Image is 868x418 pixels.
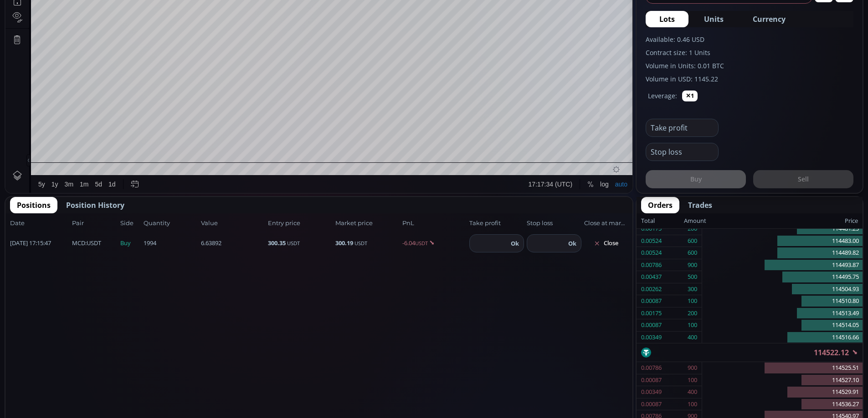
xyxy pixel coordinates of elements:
[610,399,622,406] div: auto
[72,239,85,247] b: MCD
[591,394,606,411] div: Toggle Log Scale
[706,215,858,227] div: Price
[59,21,86,29] div: Bitcoin
[688,271,697,283] div: 500
[144,239,198,248] span: 1994
[250,22,297,29] div: −436.68 (−0.38%)
[688,398,697,410] div: 100
[170,5,198,12] div: Indicators
[637,343,863,362] div: 114522.12
[688,200,712,211] span: Trades
[180,22,184,29] div: L
[584,219,628,228] span: Close at market
[646,74,853,84] label: Volume in USD: 1145.22
[184,22,211,29] div: 113616.50
[688,332,697,343] div: 400
[579,394,591,411] div: Toggle Percentage
[702,247,863,259] div: 114489.82
[59,399,68,406] div: 3m
[120,219,141,228] span: Side
[46,399,53,406] div: 1y
[702,362,863,374] div: 114525.51
[201,219,265,228] span: Value
[641,319,662,331] div: 0.00087
[33,399,40,406] div: 5y
[659,14,675,25] span: Lots
[641,247,662,259] div: 0.00524
[59,197,131,213] button: Position History
[10,239,69,248] span: [DATE] 17:15:47
[10,197,57,213] button: Positions
[215,22,219,29] div: C
[523,399,567,406] span: 17:17:34 (UTC)
[66,200,124,211] span: Position History
[641,307,662,319] div: 0.00175
[77,5,82,12] div: D
[508,238,522,248] button: Ok
[688,319,697,331] div: 100
[469,219,524,228] span: Take profit
[335,239,353,247] b: 300.19
[641,197,679,213] button: Orders
[681,197,719,213] button: Trades
[268,239,286,247] b: 300.35
[44,21,59,29] div: 1D
[122,394,137,411] div: Go to
[690,11,737,27] button: Units
[702,259,863,272] div: 114493.87
[646,11,688,27] button: Lots
[641,362,662,374] div: 0.00786
[688,259,697,271] div: 900
[702,235,863,247] div: 114483.00
[201,239,265,248] span: 6.63892
[702,295,863,307] div: 114510.80
[595,399,603,406] div: log
[702,307,863,320] div: 114513.49
[354,240,367,247] small: USDT
[688,283,697,295] div: 300
[123,5,149,12] div: Compare
[606,394,625,411] div: Toggle Auto Scale
[144,219,198,228] span: Quantity
[8,121,15,130] div: 
[646,48,853,57] label: Contract size: 1 Units
[702,386,863,398] div: 114529.91
[702,332,863,343] div: 114516.66
[646,61,853,71] label: Volume in Units: 0.01 BTC
[72,219,118,228] span: Pair
[219,22,247,29] div: 114522.12
[702,319,863,332] div: 114514.05
[72,239,101,248] span: :USDT
[641,235,662,247] div: 0.00524
[565,238,579,248] button: Ok
[53,33,75,40] div: 18.868K
[90,399,97,406] div: 5d
[520,394,570,411] button: 17:17:34 (UTC)
[753,14,786,25] span: Currency
[641,386,662,398] div: 0.00349
[739,11,799,27] button: Currency
[584,236,628,251] button: Close
[702,398,863,411] div: 114536.27
[103,399,110,406] div: 1d
[684,215,706,227] div: Amount
[30,33,49,40] div: Volume
[17,200,51,211] span: Positions
[641,271,662,283] div: 0.00437
[702,271,863,283] div: 114495.75
[641,374,662,386] div: 0.00087
[287,240,300,247] small: USDT
[30,21,44,29] div: BTC
[10,219,69,228] span: Date
[120,239,141,248] span: Buy
[688,235,697,247] div: 600
[74,399,83,406] div: 1m
[268,219,332,228] span: Entry price
[335,219,400,228] span: Market price
[641,259,662,271] div: 0.00786
[108,22,113,29] div: O
[641,295,662,307] div: 0.00087
[688,374,697,386] div: 100
[641,283,662,295] div: 0.00262
[688,247,697,259] div: 600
